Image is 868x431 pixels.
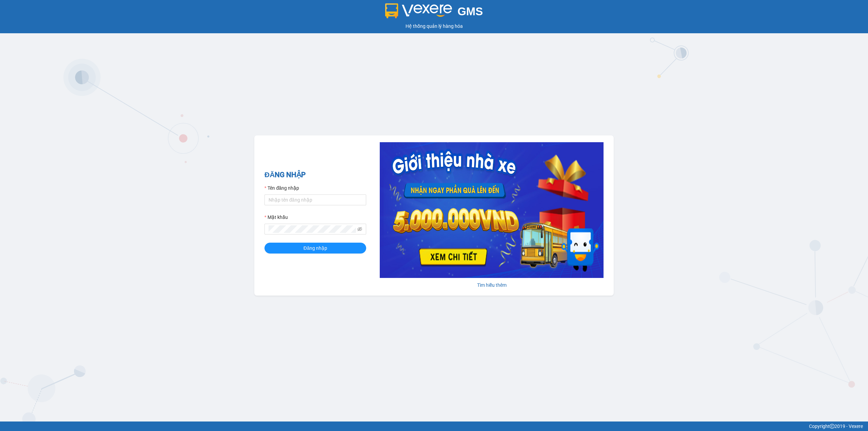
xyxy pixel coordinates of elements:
[380,142,604,278] img: banner-0
[264,169,366,181] h2: ĐĂNG NHẬP
[5,423,863,430] div: Copyright 2019 - Vexere
[830,424,834,429] span: copyright
[357,227,362,231] span: eye-invisible
[269,225,356,233] input: Mật khẩu
[2,22,866,30] div: Hệ thống quản lý hàng hóa
[385,10,483,16] a: GMS
[380,281,604,289] div: Tìm hiểu thêm
[385,3,452,18] img: logo 2
[264,213,288,221] label: Mật khẩu
[264,194,366,205] input: Tên đăng nhập
[303,244,327,252] span: Đăng nhập
[457,5,483,18] span: GMS
[264,243,366,254] button: Đăng nhập
[264,184,299,192] label: Tên đăng nhập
